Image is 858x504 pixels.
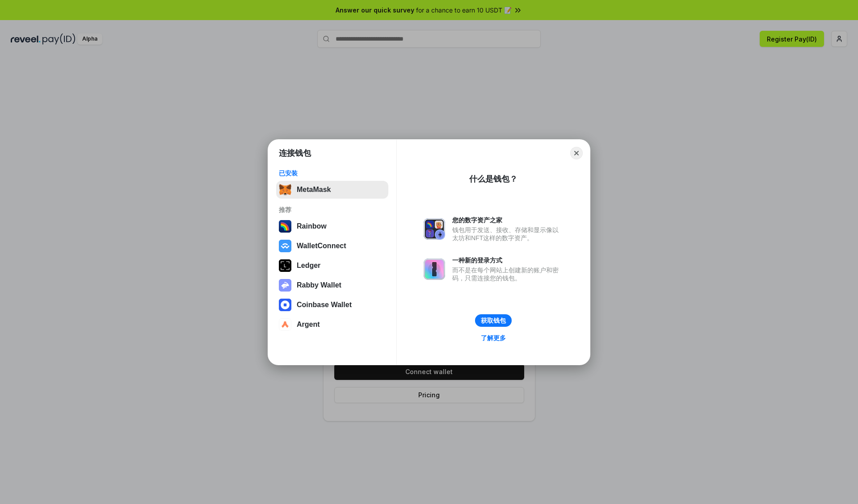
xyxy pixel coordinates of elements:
[276,296,388,314] button: Coinbase Wallet
[279,299,291,311] img: svg+xml,%3Csvg%20width%3D%2228%22%20height%3D%2228%22%20viewBox%3D%220%200%2028%2028%22%20fill%3D...
[481,334,506,342] div: 了解更多
[279,259,291,272] img: svg+xml,%3Csvg%20xmlns%3D%22http%3A%2F%2Fwww.w3.org%2F2000%2Fsvg%22%20width%3D%2228%22%20height%3...
[452,266,563,282] div: 而不是在每个网站上创建新的账户和密码，只需连接您的钱包。
[276,217,388,235] button: Rainbow
[475,332,511,344] a: 了解更多
[276,316,388,333] button: Argent
[452,256,563,264] div: 一种新的登录方式
[424,258,445,280] img: svg+xml,%3Csvg%20xmlns%3D%22http%3A%2F%2Fwww.w3.org%2F2000%2Fsvg%22%20fill%3D%22none%22%20viewBox...
[279,148,311,158] h1: 连接钱包
[279,183,291,196] img: svg+xml,%3Csvg%20fill%3D%22none%22%20height%3D%2233%22%20viewBox%3D%220%200%2035%2033%22%20width%...
[276,276,388,294] button: Rabby Wallet
[297,281,341,289] div: Rabby Wallet
[297,222,327,230] div: Rainbow
[297,242,346,250] div: WalletConnect
[276,237,388,255] button: WalletConnect
[279,206,386,214] div: 推荐
[452,226,563,242] div: 钱包用于发送、接收、存储和显示像以太坊和NFT这样的数字资产。
[297,186,331,194] div: MetaMask
[452,216,563,224] div: 您的数字资产之家
[279,169,386,177] div: 已安装
[481,317,506,325] div: 获取钱包
[297,262,320,270] div: Ledger
[279,240,291,252] img: svg+xml,%3Csvg%20width%3D%2228%22%20height%3D%2228%22%20viewBox%3D%220%200%2028%2028%22%20fill%3D...
[276,257,388,275] button: Ledger
[297,321,320,329] div: Argent
[279,220,291,233] img: svg+xml,%3Csvg%20width%3D%22120%22%20height%3D%22120%22%20viewBox%3D%220%200%20120%20120%22%20fil...
[424,218,445,240] img: svg+xml,%3Csvg%20xmlns%3D%22http%3A%2F%2Fwww.w3.org%2F2000%2Fsvg%22%20fill%3D%22none%22%20viewBox...
[469,174,517,184] div: 什么是钱包？
[475,314,512,327] button: 获取钱包
[279,318,291,331] img: svg+xml,%3Csvg%20width%3D%2228%22%20height%3D%2228%22%20viewBox%3D%220%200%2028%2028%22%20fill%3D...
[570,147,583,159] button: Close
[279,279,291,292] img: svg+xml,%3Csvg%20xmlns%3D%22http%3A%2F%2Fwww.w3.org%2F2000%2Fsvg%22%20fill%3D%22none%22%20viewBox...
[297,301,352,309] div: Coinbase Wallet
[276,181,388,199] button: MetaMask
